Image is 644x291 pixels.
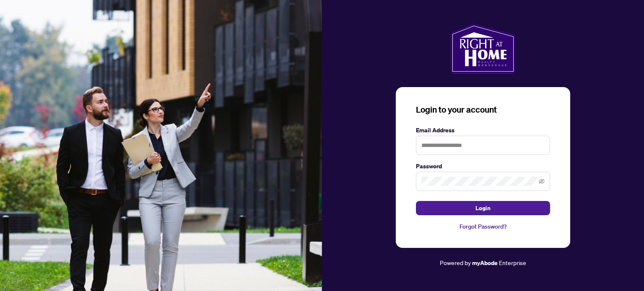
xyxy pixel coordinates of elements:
span: Powered by [440,259,471,266]
img: ma-logo [450,23,515,74]
a: myAbode [472,258,498,268]
button: Login [416,201,550,215]
span: Enterprise [499,259,526,266]
h3: Login to your account [416,104,550,116]
label: Email Address [416,126,550,135]
span: Login [475,201,491,215]
a: Forgot Password? [416,222,550,231]
label: Password [416,162,550,171]
span: eye-invisible [539,178,545,184]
